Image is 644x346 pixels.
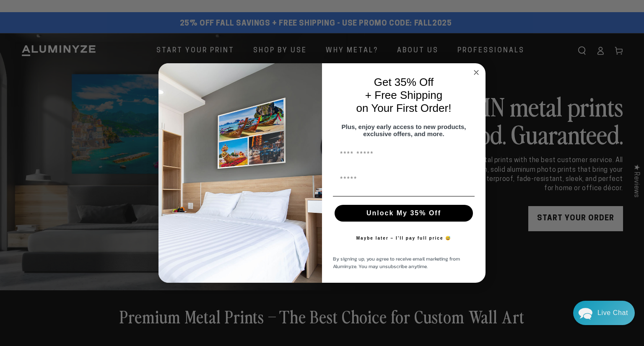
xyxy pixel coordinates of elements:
span: By signing up, you agree to receive email marketing from Aluminyze. You may unsubscribe anytime. [333,255,460,270]
span: + Free Shipping [365,89,442,101]
img: underline [333,196,475,196]
button: Close dialog [471,67,481,77]
div: Chat widget toggle [573,301,635,325]
button: Unlock My 35% Off [335,205,473,222]
span: on Your First Order! [356,102,452,114]
img: 728e4f65-7e6c-44e2-b7d1-0292a396982f.jpeg [158,63,322,283]
span: Get 35% Off [374,76,434,88]
span: Plus, enjoy early access to new products, exclusive offers, and more. [342,123,466,137]
button: Maybe later – I’ll pay full price 😅 [352,230,456,247]
div: Contact Us Directly [597,301,628,325]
